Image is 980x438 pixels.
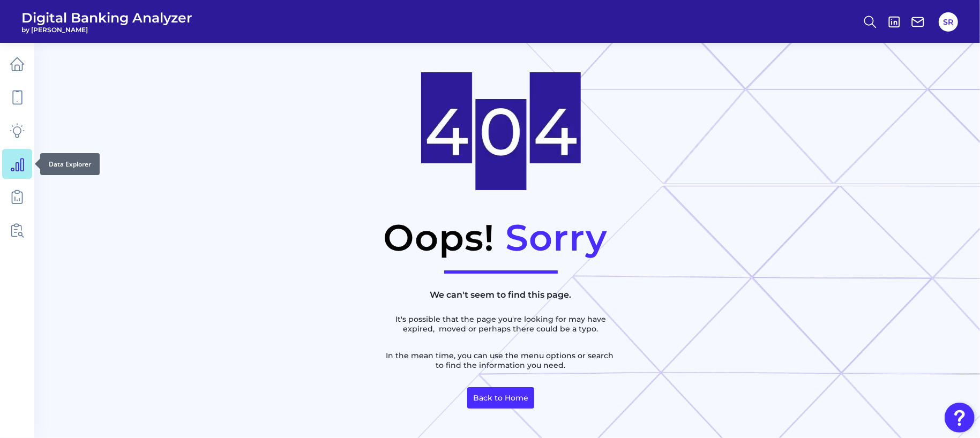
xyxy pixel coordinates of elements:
h1: Oops! [384,216,495,260]
h1: Sorry [506,216,608,260]
a: Back to Home [467,387,534,409]
div: Data Explorer [40,153,100,175]
p: It's possible that the page you're looking for may have expired, moved or perhaps there could be ... [383,314,619,334]
button: SR [939,12,958,32]
span: Digital Banking Analyzer [21,10,192,26]
p: In the mean time, you can use the menu options or search to find the information you need. [383,351,619,370]
button: Open Resource Center [945,403,975,433]
span: by [PERSON_NAME] [21,26,192,34]
img: NotFoundImage [421,72,581,190]
h2: We can't seem to find this page. [383,284,619,305]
